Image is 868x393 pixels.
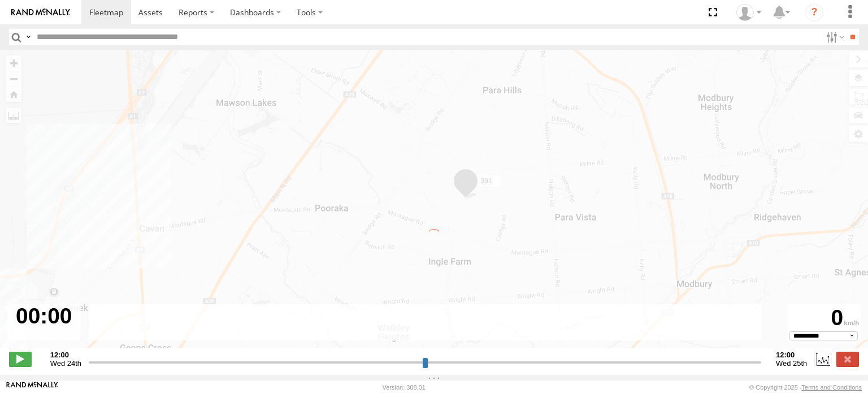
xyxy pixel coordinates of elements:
label: Close [836,352,859,366]
div: Amin Vahidinezhad [732,4,765,21]
span: Wed 24th [50,359,81,368]
div: © Copyright 2025 - [749,384,862,391]
div: 0 [789,305,859,331]
span: Wed 25th [776,359,807,368]
a: Visit our Website [6,382,58,393]
i: ? [805,3,823,21]
img: rand-logo.svg [11,8,70,16]
label: Play/Stop [9,352,32,366]
label: Search Filter Options [822,29,846,45]
div: Version: 308.01 [383,384,426,391]
label: Search Query [24,29,33,45]
strong: 12:00 [776,351,807,359]
strong: 12:00 [50,351,81,359]
a: Terms and Conditions [802,384,862,391]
